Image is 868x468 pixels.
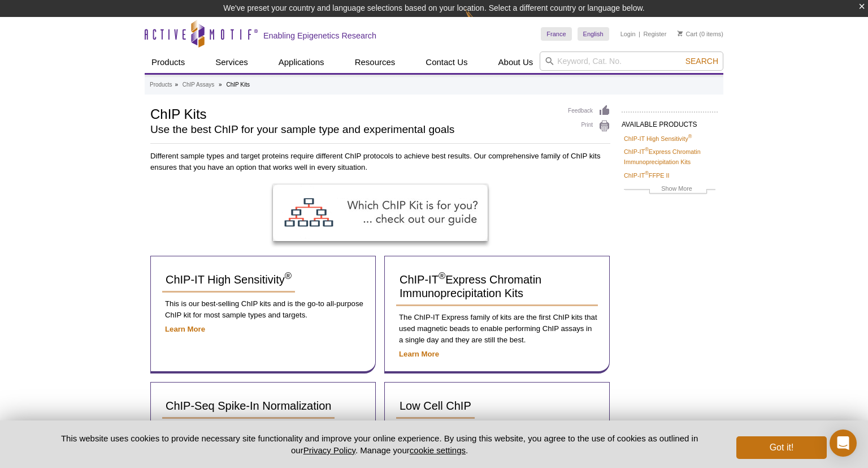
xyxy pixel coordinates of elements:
a: Feedback [568,105,610,117]
span: Search [685,57,718,66]
button: Search [682,56,722,66]
a: Resources [348,51,402,73]
p: Different sample types and target proteins require different ChIP protocols to achieve best resul... [150,151,610,173]
a: ChIP Assays [183,80,215,90]
img: Your Cart [678,31,683,36]
span: ChIP-IT Express Chromatin Immunoprecipitation Kits [400,273,541,299]
a: About Us [492,51,540,73]
sup: ® [688,134,692,139]
a: Contact Us [419,51,474,73]
img: ChIP Kit Selection Guide [273,184,488,241]
a: Products [150,80,172,90]
li: » [219,81,222,88]
sup: ® [645,170,649,176]
p: The ChIP-IT Express family of kits are the first ChIP kits that used magnetic beads to enable per... [396,312,598,346]
a: Products [145,51,192,73]
a: ChIP-IT High Sensitivity® [162,268,295,293]
a: Learn More [165,325,205,333]
a: Register [643,30,666,38]
span: ChIP-IT High Sensitivity [166,273,292,286]
a: Show More [624,183,715,196]
button: Got it! [736,436,827,459]
a: ChIP-IT®Express Chromatin Immunoprecipitation Kits [624,147,715,167]
div: Open Intercom Messenger [830,430,857,457]
h2: Use the best ChIP for your sample type and experimental goals [150,124,557,135]
a: France [541,27,571,41]
p: This is our best-selling ChIP kits and is the go-to all-purpose ChIP kit for most sample types an... [162,298,364,321]
a: ChIP-IT High Sensitivity® [624,134,692,144]
li: | [639,27,640,41]
button: cookie settings [410,445,466,455]
li: (0 items) [678,27,723,41]
p: This website uses cookies to provide necessary site functionality and improve your online experie... [41,432,718,456]
h1: ChIP Kits [150,105,557,122]
sup: ® [645,147,649,153]
a: Services [209,51,255,73]
li: » [175,81,178,88]
a: Print [568,120,610,132]
a: Login [620,30,636,38]
img: Change Here [465,8,495,35]
input: Keyword, Cat. No. [540,51,723,71]
a: Applications [272,51,331,73]
a: English [578,27,609,41]
a: Low Cell ChIP [396,394,475,419]
a: ChIP-IT®FFPE II [624,170,669,181]
a: ChIP-Seq Spike-In Normalization [162,394,335,419]
sup: ® [439,271,445,282]
a: Cart [678,30,697,38]
span: Low Cell ChIP [400,400,471,412]
a: Learn More [399,350,439,358]
a: ChIP-IT®Express Chromatin Immunoprecipitation Kits [396,268,598,306]
li: ChIP Kits [226,81,250,88]
a: Privacy Policy [303,445,355,455]
h2: AVAILABLE PRODUCTS [622,111,718,132]
sup: ® [285,271,292,282]
h2: Enabling Epigenetics Research [263,31,376,41]
span: ChIP-Seq Spike-In Normalization [166,400,331,412]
